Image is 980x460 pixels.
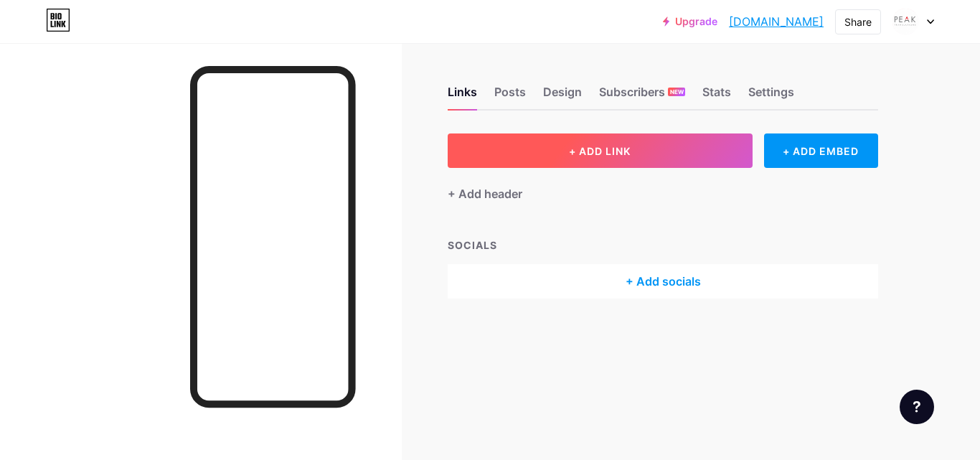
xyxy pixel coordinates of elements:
[569,145,631,157] span: + ADD LINK
[494,83,526,109] div: Posts
[844,14,872,29] div: Share
[448,83,477,109] div: Links
[448,238,878,253] div: SOCIALS
[892,8,919,35] img: peaktranslations
[663,16,717,27] a: Upgrade
[599,83,685,109] div: Subscribers
[448,185,522,202] div: + Add header
[748,83,794,109] div: Settings
[729,13,824,30] a: [DOMAIN_NAME]
[670,88,684,96] span: NEW
[448,133,753,168] button: + ADD LINK
[702,83,731,109] div: Stats
[543,83,582,109] div: Design
[448,264,878,299] div: + Add socials
[764,133,878,168] div: + ADD EMBED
